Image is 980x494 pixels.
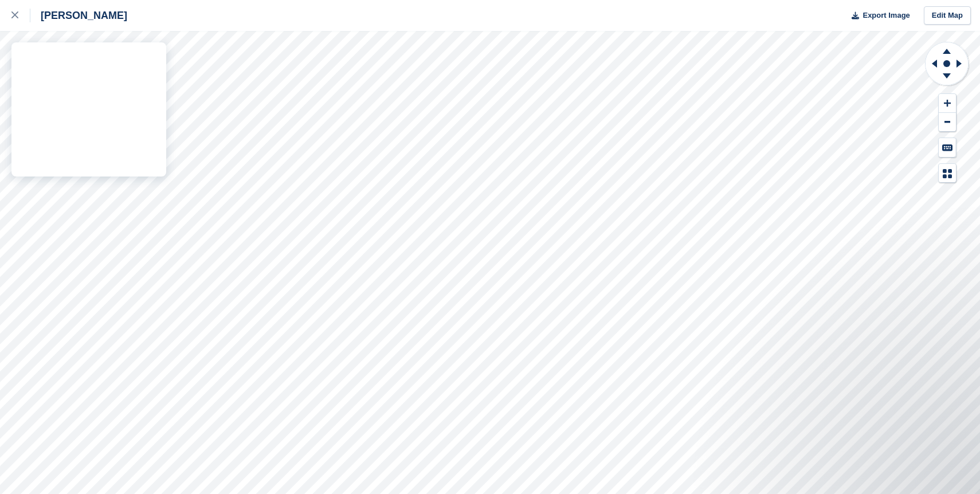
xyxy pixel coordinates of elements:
[30,9,127,22] div: [PERSON_NAME]
[939,138,956,157] button: Keyboard Shortcuts
[863,10,910,21] span: Export Image
[924,6,971,25] a: Edit Map
[845,6,910,25] button: Export Image
[939,94,956,113] button: Zoom In
[939,113,956,132] button: Zoom Out
[939,164,956,183] button: Map Legend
